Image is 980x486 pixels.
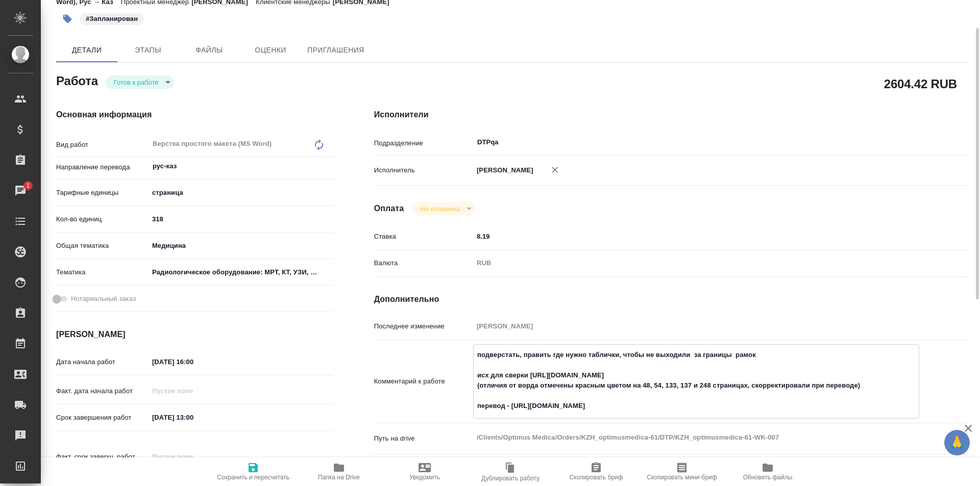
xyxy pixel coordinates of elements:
span: Этапы [124,44,173,57]
textarea: подверстать, править где нужно таблички, чтобы не выходили за границы рамок исх для сверки [URL][... [474,346,919,415]
input: Пустое поле [473,319,919,334]
button: Open [914,141,916,143]
button: Дублировать работу [468,457,553,486]
div: Радиологическое оборудование: МРТ, КТ, УЗИ, рентгенография [149,264,333,281]
h4: Оплата [374,202,404,215]
h2: Работа [56,71,98,89]
button: Open [328,165,330,167]
button: Сохранить и пересчитать [210,457,296,486]
p: Ставка [374,232,473,242]
span: 🙏 [948,432,966,453]
div: Готов к работе [412,202,475,216]
h4: Основная информация [56,109,333,121]
div: Готов к работе [106,75,174,89]
button: Готов к работе [111,78,162,87]
input: ✎ Введи что-нибудь [473,229,919,244]
div: RUB [473,254,919,272]
span: Сохранить и пересчитать [217,474,289,481]
h4: Исполнители [374,109,969,121]
span: Файлы [185,44,234,57]
span: Папка на Drive [318,474,360,481]
p: Последнее изменение [374,321,473,331]
p: [PERSON_NAME] [473,165,533,175]
button: Уведомить [382,457,468,486]
textarea: /Clients/Optimus Medica/Orders/KZH_optimusmedica-61/DTP/KZH_optimusmedica-61-WK-007 [473,429,919,446]
p: Вид работ [56,140,149,150]
span: Оценки [246,44,295,57]
p: Исполнитель [374,165,473,175]
div: страница [149,184,333,201]
input: ✎ Введи что-нибудь [149,212,333,226]
p: Общая тематика [56,241,149,251]
p: Дата начала работ [56,357,149,367]
button: Не оплачена [417,204,462,213]
button: Скопировать бриф [553,457,639,486]
span: 1 [20,181,36,191]
button: Обновить файлы [725,457,811,486]
button: Папка на Drive [296,457,382,486]
span: Скопировать мини-бриф [647,474,717,481]
span: Детали [62,44,111,57]
input: Пустое поле [149,383,238,398]
p: Факт. дата начала работ [56,386,149,396]
span: Уведомить [409,474,440,481]
span: Обновить файлы [743,474,793,481]
button: 🙏 [944,430,970,455]
div: Медицина [149,237,333,254]
h4: Дополнительно [374,293,969,305]
p: Направление перевода [56,162,149,172]
button: Удалить исполнителя [544,159,566,181]
p: Подразделение [374,138,473,148]
input: ✎ Введи что-нибудь [149,410,238,425]
input: Пустое поле [149,449,238,464]
button: Добавить тэг [56,8,79,30]
span: Дублировать работу [481,475,540,482]
p: Путь на drive [374,433,473,444]
span: Скопировать бриф [569,474,623,481]
p: Факт. срок заверш. работ [56,452,149,462]
a: 1 [3,178,38,203]
h2: 2604.42 RUB [884,75,957,92]
span: Приглашения [307,44,364,57]
button: Скопировать мини-бриф [639,457,725,486]
p: Тематика [56,267,149,277]
p: Срок завершения работ [56,413,149,423]
h4: [PERSON_NAME] [56,328,333,341]
span: Запланирован [79,14,145,22]
p: Комментарий к работе [374,376,473,387]
p: #Запланирован [86,14,138,24]
input: ✎ Введи что-нибудь [149,354,238,369]
p: Тарифные единицы [56,188,149,198]
span: Нотариальный заказ [71,294,136,304]
p: Валюта [374,258,473,268]
p: Кол-во единиц [56,214,149,224]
